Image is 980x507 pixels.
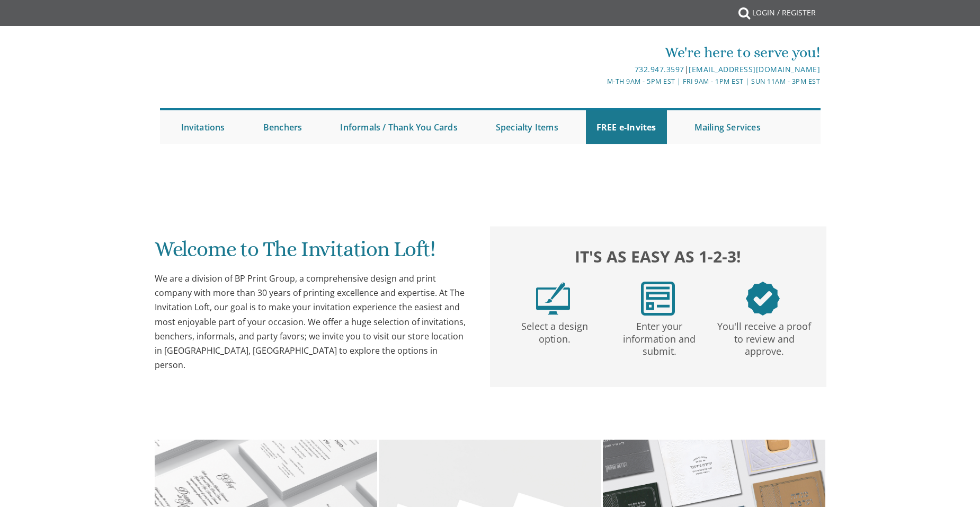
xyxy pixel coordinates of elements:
div: M-Th 9am - 5pm EST | Fri 9am - 1pm EST | Sun 11am - 3pm EST [380,76,820,87]
a: Benchers [253,110,313,144]
a: 732.947.3597 [635,64,684,74]
img: step1.png [536,282,570,316]
a: Specialty Items [485,110,569,144]
img: step3.png [746,282,780,316]
div: We are a division of BP Print Group, a comprehensive design and print company with more than 30 y... [155,272,469,372]
a: FREE e-Invites [586,110,667,144]
h1: Welcome to The Invitation Loft! [155,238,469,269]
a: Invitations [171,110,236,144]
a: [EMAIL_ADDRESS][DOMAIN_NAME] [689,64,820,74]
a: Mailing Services [684,110,771,144]
div: | [380,63,820,76]
p: You'll receive a proof to review and approve. [714,316,815,358]
p: Enter your information and submit. [609,316,710,358]
a: Informals / Thank You Cards [329,110,468,144]
img: step2.png [641,282,675,316]
h2: It's as easy as 1-2-3! [501,244,815,268]
div: We're here to serve you! [380,42,820,63]
p: Select a design option. [504,316,605,346]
